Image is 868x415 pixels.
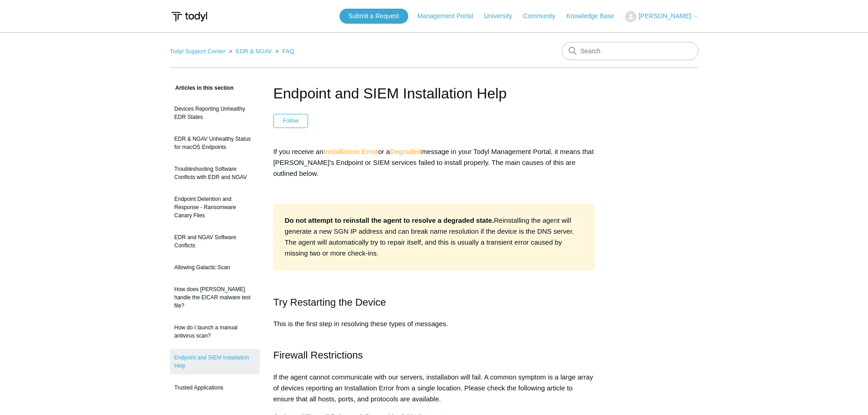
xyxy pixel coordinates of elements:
a: Devices Reporting Unhealthy EDR States [170,100,260,126]
a: Todyl Support Center [170,48,226,55]
a: Endpoint Detention and Response - Ransomware Canary Files [170,190,260,224]
a: Community [523,11,565,21]
a: EDR & NGAV Unhealthy Status for macOS Endpoints [170,130,260,156]
a: Management Portal [417,11,482,21]
a: Submit a Request [339,9,408,24]
img: Todyl Support Center Help Center home page [170,8,209,25]
a: University [484,11,521,21]
td: Reinstalling the agent will generate a new SGN IP address and can break name resolution if the de... [281,211,587,262]
h1: Endpoint and SIEM Installation Help [273,82,595,104]
button: [PERSON_NAME] [625,11,698,22]
a: EDR & NGAV [236,48,272,55]
a: How does [PERSON_NAME] handle the EICAR malware test file? [170,281,260,314]
a: Allowing Galactic Scan [170,259,260,276]
a: FAQ [282,48,294,55]
p: If you receive an or a message in your Todyl Management Portal, it means that [PERSON_NAME]'s End... [273,146,595,179]
span: [PERSON_NAME] [638,12,691,20]
li: FAQ [273,48,294,55]
a: Knowledge Base [566,11,623,21]
a: Trusted Applications [170,379,260,396]
h2: Firewall Restrictions [273,347,595,363]
a: Endpoint and SIEM Installation Help [170,349,260,374]
strong: Degraded [390,148,421,155]
p: This is the first step in resolving these types of messages. [273,318,595,340]
li: EDR & NGAV [227,48,273,55]
h2: Try Restarting the Device [273,294,595,310]
button: Follow Article [273,114,308,128]
li: Todyl Support Center [170,48,227,55]
strong: Installation Error [324,148,378,155]
span: Articles in this section [170,85,234,91]
a: Troubleshooting Software Conflicts with EDR and NGAV [170,160,260,186]
a: EDR and NGAV Software Conflicts [170,229,260,254]
p: If the agent cannot communicate with our servers, installation will fail. A common symptom is a l... [273,372,595,405]
strong: Do not attempt to reinstall the agent to resolve a degraded state. [285,216,494,224]
a: How do I launch a manual antivirus scan? [170,319,260,344]
input: Search [562,42,699,60]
